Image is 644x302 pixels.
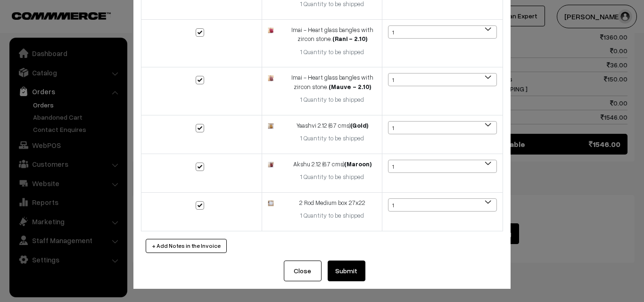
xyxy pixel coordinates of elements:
[388,73,497,86] span: 1
[344,160,372,168] strong: (Maroon)
[268,123,274,129] img: 17440901615393gold.jpg
[288,25,376,44] div: Imai - Heart glass bangles with zircon stone.
[329,83,371,90] strong: (Mauve - 2.10)
[350,122,368,129] strong: (Gold)
[288,172,376,182] div: 1 Quantity to be shipped
[388,122,496,135] span: 1
[288,95,376,105] div: 1 Quantity to be shipped
[332,35,367,42] strong: (Rani - 2.10)
[388,160,497,173] span: 1
[268,162,274,168] img: 1741941927771808.jpg
[288,160,376,169] div: Akshu 2.12 (6.7 cms)
[388,199,496,212] span: 1
[268,200,274,206] img: 1736414999163903.jpg
[288,198,376,208] div: 2 Rod Medium box 27x22
[388,121,497,134] span: 1
[388,73,496,87] span: 1
[288,134,376,143] div: 1 Quantity to be shipped
[388,198,497,212] span: 1
[284,261,322,281] button: Close
[268,75,274,81] img: 17565667536514MAUVE.jpg
[288,211,376,220] div: 1 Quantity to be shipped
[328,261,365,281] button: Submit
[388,160,496,173] span: 1
[146,239,227,253] button: + Add Notes in the Invoice
[288,73,376,91] div: Imai - Heart glass bangles with zircon stone.
[388,25,497,39] span: 1
[288,48,376,57] div: 1 Quantity to be shipped
[288,121,376,131] div: Yaashvi 2.12 (6.7 cms)
[268,27,274,33] img: 17565672452663RANI.jpg
[388,26,496,39] span: 1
